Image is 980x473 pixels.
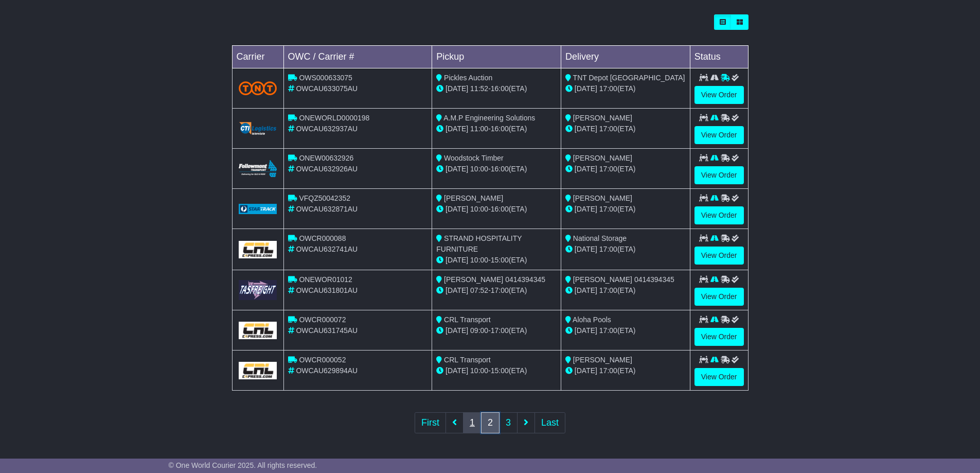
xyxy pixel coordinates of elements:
span: TNT Depot [GEOGRAPHIC_DATA] [573,74,685,82]
span: 17:00 [599,84,617,93]
div: - (ETA) [436,365,557,376]
div: - (ETA) [436,204,557,215]
span: [DATE] [575,84,597,93]
td: Carrier [232,46,283,68]
span: OWCAU632926AU [296,165,358,173]
span: 17:00 [599,165,617,173]
span: 11:00 [470,125,488,133]
span: © One World Courier 2025. All rights reserved. [169,461,317,469]
span: [DATE] [446,366,468,375]
td: Status [690,46,748,68]
img: GetCarrierServiceLogo [239,362,277,379]
span: Pickles Auction [444,74,492,82]
span: [PERSON_NAME] [573,154,632,162]
span: 11:52 [470,84,488,93]
a: View Order [694,247,744,265]
img: GetCarrierServiceLogo [239,122,277,134]
td: Delivery [561,46,690,68]
span: [DATE] [575,205,597,213]
span: [DATE] [446,165,468,173]
div: (ETA) [565,325,686,336]
a: View Order [694,288,744,306]
span: 17:00 [599,245,617,253]
div: - (ETA) [436,164,557,174]
a: 3 [499,412,518,433]
div: - (ETA) [436,285,557,296]
span: [DATE] [575,286,597,294]
div: - (ETA) [436,124,557,134]
span: 07:52 [470,286,488,294]
div: (ETA) [565,164,686,174]
span: 09:00 [470,326,488,335]
div: - (ETA) [436,83,557,94]
span: OWCAU632937AU [296,125,358,133]
span: OWCAU633075AU [296,84,358,93]
span: OWCAU631801AU [296,286,358,294]
span: 10:00 [470,165,488,173]
span: 15:00 [491,256,509,264]
a: First [415,412,446,433]
span: [DATE] [446,286,468,294]
span: [PERSON_NAME] [444,194,503,202]
a: View Order [694,166,744,184]
a: 1 [463,412,482,433]
div: - (ETA) [436,255,557,266]
span: OWCAU632871AU [296,205,358,213]
span: OWCR000052 [299,356,346,364]
a: View Order [694,206,744,224]
span: 17:00 [599,286,617,294]
span: ONEWOR01012 [299,275,352,284]
span: ONEWORLD0000198 [299,114,369,122]
span: Aloha Pools [573,316,611,324]
td: Pickup [432,46,561,68]
div: (ETA) [565,365,686,376]
span: [DATE] [446,84,468,93]
a: View Order [694,368,744,386]
span: OWCAU631745AU [296,326,358,335]
span: 16:00 [491,84,509,93]
a: Last [534,412,565,433]
span: [DATE] [575,125,597,133]
span: [DATE] [575,326,597,335]
span: [DATE] [446,326,468,335]
span: [DATE] [575,245,597,253]
span: A.M.P Engineering Solutions [443,114,535,122]
span: [DATE] [575,366,597,375]
span: STRAND HOSPITALITY FURNITURE [436,234,522,253]
img: GetCarrierServiceLogo [239,241,277,258]
a: View Order [694,126,744,144]
span: 17:00 [491,326,509,335]
span: [DATE] [446,125,468,133]
span: OWCAU632741AU [296,245,358,253]
span: National Storage [573,234,627,242]
span: 17:00 [491,286,509,294]
span: 10:00 [470,256,488,264]
span: OWCR000088 [299,234,346,242]
td: OWC / Carrier # [283,46,432,68]
span: [PERSON_NAME] 0414394345 [444,275,545,284]
div: (ETA) [565,83,686,94]
span: ONEW00632926 [299,154,353,162]
img: TNT_Domestic.png [239,81,277,95]
span: 17:00 [599,205,617,213]
span: OWCR000072 [299,316,346,324]
a: View Order [694,86,744,104]
div: (ETA) [565,285,686,296]
span: CRL Transport [444,316,491,324]
span: 16:00 [491,205,509,213]
span: OWCAU629894AU [296,366,358,375]
span: 17:00 [599,366,617,375]
a: View Order [694,328,744,346]
span: OWS000633075 [299,74,352,82]
img: Followmont_Transport.png [239,160,277,177]
span: Woodstock Timber [444,154,504,162]
span: 10:00 [470,205,488,213]
span: 16:00 [491,165,509,173]
span: [PERSON_NAME] [573,194,632,202]
img: GetCarrierServiceLogo [239,322,277,339]
span: 17:00 [599,326,617,335]
span: 15:00 [491,366,509,375]
img: GetCarrierServiceLogo [239,204,277,214]
div: (ETA) [565,204,686,215]
div: (ETA) [565,244,686,255]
